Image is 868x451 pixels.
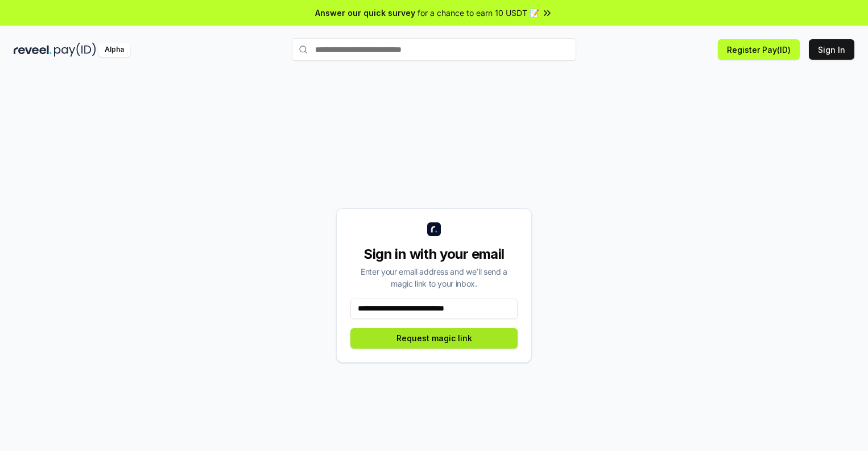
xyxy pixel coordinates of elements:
span: Answer our quick survey [315,7,415,19]
button: Request magic link [350,328,518,349]
div: Enter your email address and we’ll send a magic link to your inbox. [350,266,518,289]
img: reveel_dark [14,43,52,57]
div: Sign in with your email [350,245,518,263]
button: Register Pay(ID) [718,39,800,60]
img: logo_small [427,222,441,236]
button: Sign In [809,39,854,60]
div: Alpha [98,43,130,57]
img: pay_id [54,43,96,57]
span: for a chance to earn 10 USDT 📝 [418,7,539,19]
